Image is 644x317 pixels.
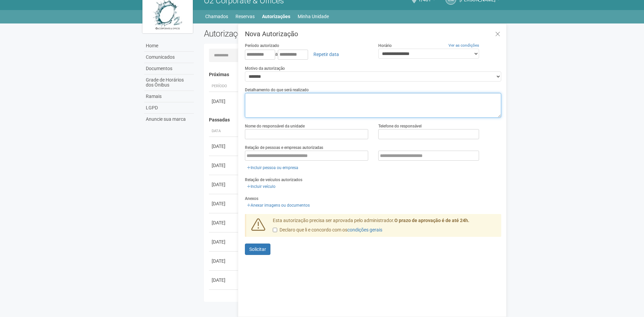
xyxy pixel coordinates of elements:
[298,12,329,21] a: Minha Unidade
[144,91,194,102] a: Ramais
[448,43,479,48] a: Ver as condições
[309,49,343,60] a: Repetir data
[212,200,237,207] div: [DATE]
[212,258,237,264] div: [DATE]
[249,247,266,252] span: Solicitar
[245,123,305,129] label: Nome do responsável da unidade
[273,228,277,232] input: Declaro que li e concordo com oscondições gerais
[378,123,422,129] label: Telefone do responsável
[245,183,277,190] a: Incluir veículo
[212,296,237,303] div: [DATE]
[144,40,194,52] a: Home
[347,227,382,232] a: condições gerais
[144,74,194,91] a: Grade de Horários dos Ônibus
[144,114,194,125] a: Anuncie sua marca
[205,12,228,21] a: Chamados
[209,81,239,92] th: Período
[144,102,194,114] a: LGPD
[273,227,382,233] label: Declaro que li e concordo com os
[212,277,237,283] div: [DATE]
[209,72,497,77] h4: Próximas
[394,218,469,223] strong: O prazo de aprovação é de até 24h.
[245,244,270,255] button: Solicitar
[245,87,309,93] label: Detalhamento do que será realizado
[378,43,392,49] label: Horário
[245,43,279,49] label: Período autorizado
[212,181,237,188] div: [DATE]
[245,31,501,37] h3: Nova Autorização
[262,12,290,21] a: Autorizações
[144,52,194,63] a: Comunicados
[212,162,237,169] div: [DATE]
[268,217,502,237] div: Esta autorização precisa ser aprovada pelo administrador.
[245,164,300,171] a: Incluir pessoa ou empresa
[245,196,258,202] label: Anexos
[245,177,302,183] label: Relação de veículos autorizados
[209,117,497,122] h4: Passadas
[204,29,348,39] h2: Autorizações
[212,239,237,245] div: [DATE]
[209,126,239,137] th: Data
[245,145,323,151] label: Relação de pessoas e empresas autorizadas
[245,202,312,209] a: Anexar imagens ou documentos
[212,219,237,226] div: [DATE]
[212,143,237,150] div: [DATE]
[235,12,255,21] a: Reservas
[245,65,285,71] label: Motivo da autorização
[245,49,368,60] div: a
[212,98,237,105] div: [DATE]
[144,63,194,74] a: Documentos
